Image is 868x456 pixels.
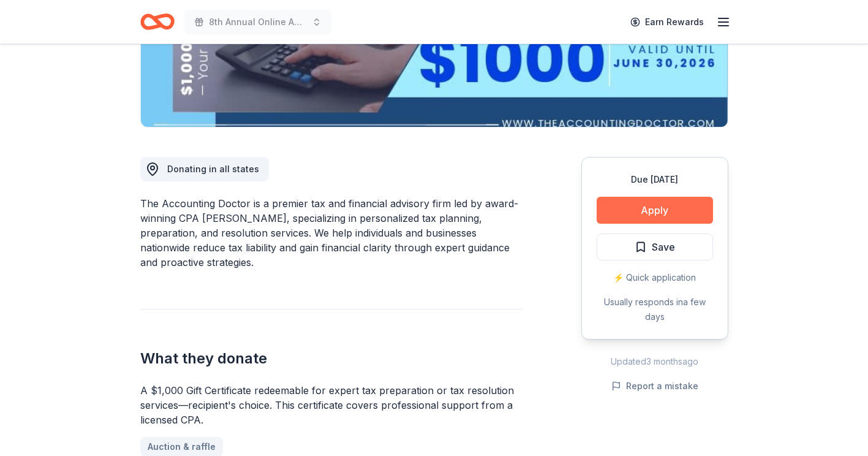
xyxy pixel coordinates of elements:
div: The Accounting Doctor is a premier tax and financial advisory firm led by award-winning CPA [PERS... [140,196,523,270]
span: Donating in all states [167,164,259,174]
div: ⚡️ Quick application [597,270,713,285]
span: Save [652,239,675,255]
div: Updated 3 months ago [581,354,728,369]
button: 8th Annual Online Auction [184,10,331,34]
h2: What they donate [140,349,523,368]
button: Save [597,234,713,260]
div: A $1,000 Gift Certificate redeemable for expert tax preparation or tax resolution services—recipi... [140,383,523,427]
a: Home [140,7,175,36]
div: Usually responds in a few days [597,295,713,324]
button: Report a mistake [611,379,698,393]
div: Due [DATE] [597,172,713,187]
a: Earn Rewards [623,11,711,33]
button: Apply [597,197,713,224]
span: 8th Annual Online Auction [209,15,307,29]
